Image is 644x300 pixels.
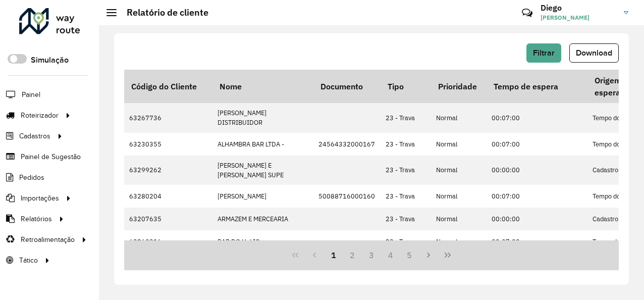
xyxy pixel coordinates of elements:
button: 4 [381,245,400,265]
td: 63299262 [124,156,212,185]
span: Roteirizador [21,110,59,121]
span: Painel [22,89,40,100]
td: 63207635 [124,208,212,230]
h3: Diego [541,3,616,13]
td: 23 - Trava [381,230,431,253]
td: 00:07:00 [487,230,587,253]
td: 50088716000160 [313,185,381,208]
span: Painel de Sugestão [21,152,81,162]
td: Normal [431,133,487,156]
td: 24564332000167 [313,133,381,156]
span: Filtrar [533,48,555,57]
td: 00:07:00 [487,133,587,156]
td: Normal [431,185,487,208]
td: 23 - Trava [381,208,431,230]
button: 1 [324,245,343,265]
a: Contato Rápido [516,2,538,24]
button: Next Page [419,245,438,265]
th: Nome [212,70,313,103]
td: Normal [431,103,487,132]
span: Retroalimentação [21,234,75,245]
td: 63230355 [124,133,212,156]
span: Pedidos [19,172,44,183]
span: Importações [21,193,59,204]
td: 23 - Trava [381,156,431,185]
td: 00:00:00 [487,156,587,185]
th: Código do Cliente [124,70,212,103]
th: Tempo de espera [487,70,587,103]
button: Download [569,43,619,63]
td: 00:00:00 [487,208,587,230]
label: Simulação [31,54,69,66]
th: Tipo [381,70,431,103]
td: ARMAZEM E MERCEARIA [212,208,313,230]
td: 23 - Trava [381,133,431,156]
td: Normal [431,208,487,230]
span: Download [576,48,612,57]
td: 23 - Trava [381,185,431,208]
td: 00:07:00 [487,103,587,132]
button: 3 [362,245,381,265]
h2: Relatório de cliente [117,7,208,18]
td: Normal [431,156,487,185]
td: [PERSON_NAME] E [PERSON_NAME] SUPE [212,156,313,185]
button: Filtrar [526,43,561,63]
td: Normal [431,230,487,253]
button: 2 [343,245,362,265]
span: Cadastros [19,131,50,141]
td: 23 - Trava [381,103,431,132]
span: Relatórios [21,214,52,224]
td: [PERSON_NAME] DISTRIBUIDOR [212,103,313,132]
span: [PERSON_NAME] [541,13,616,22]
td: BAR DO HeLIO [212,230,313,253]
td: 63267736 [124,103,212,132]
td: ALHAMBRA BAR LTDA - [212,133,313,156]
button: Last Page [438,245,457,265]
th: Documento [313,70,381,103]
td: 00:07:00 [487,185,587,208]
button: 5 [400,245,419,265]
td: 63260316 [124,230,212,253]
span: Tático [19,255,38,266]
td: 63280204 [124,185,212,208]
th: Prioridade [431,70,487,103]
td: [PERSON_NAME] [212,185,313,208]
